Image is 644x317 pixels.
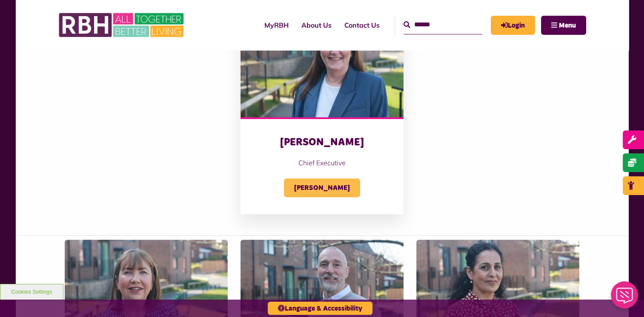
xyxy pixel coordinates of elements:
a: Contact Us [338,14,386,37]
h3: [PERSON_NAME] [258,136,386,149]
button: Navigation [541,16,586,35]
img: RBH [58,8,186,42]
a: MyRBH [491,16,535,35]
p: Chief Executive [258,158,386,168]
button: Language & Accessibility [268,302,372,315]
span: [PERSON_NAME] [284,178,360,197]
img: Amanda Newton [240,15,404,117]
a: About Us [295,14,338,37]
span: Menu [559,22,576,29]
a: [PERSON_NAME] Chief Executive [PERSON_NAME] [240,15,404,214]
input: Search [404,16,482,34]
iframe: Netcall Web Assistant for live chat [606,279,644,317]
a: MyRBH [258,14,295,37]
